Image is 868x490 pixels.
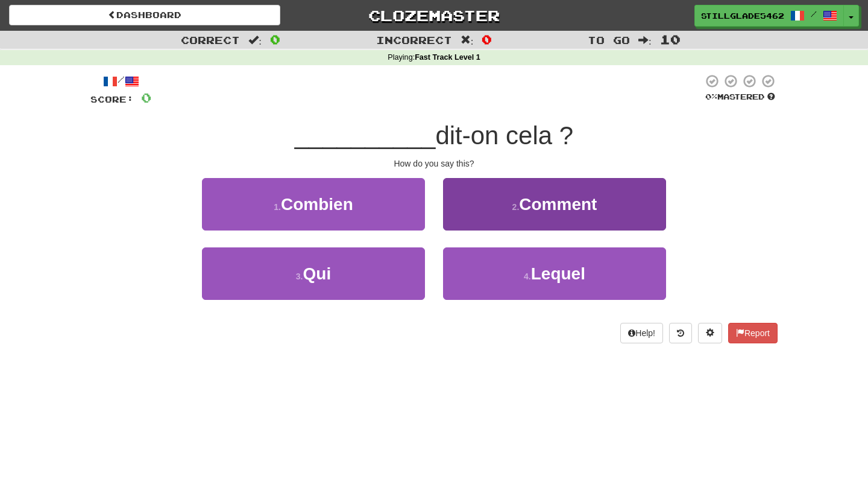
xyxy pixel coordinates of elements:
[90,157,778,170] div: How do you say this?
[415,53,480,62] strong: Fast Track Level 1
[90,94,134,104] span: Score:
[202,178,425,231] button: 1.Combien
[620,323,663,343] button: Help!
[703,92,778,103] div: Mastered
[295,121,436,150] span: __________
[296,272,303,281] small: 3 .
[435,121,573,150] span: dit-on cela ?
[281,195,353,214] span: Combien
[588,34,630,46] span: To go
[660,32,681,46] span: 10
[524,272,531,281] small: 4 .
[248,35,262,45] span: :
[443,247,666,300] button: 4.Lequel
[141,90,151,105] span: 0
[90,74,151,89] div: /
[202,247,425,300] button: 3.Qui
[669,323,692,343] button: Round history (alt+y)
[303,264,332,283] span: Qui
[728,323,778,343] button: Report
[531,264,585,283] span: Lequel
[519,195,597,214] span: Comment
[376,34,452,46] span: Incorrect
[811,10,817,18] span: /
[705,92,717,101] span: 0 %
[298,5,570,26] a: Clozemaster
[9,5,280,25] a: Dashboard
[181,34,240,46] span: Correct
[274,202,281,212] small: 1 .
[512,202,520,212] small: 2 .
[270,32,280,46] span: 0
[694,5,844,27] a: StillGlade5462 /
[461,35,474,45] span: :
[701,10,784,21] span: StillGlade5462
[638,35,652,45] span: :
[482,32,492,46] span: 0
[443,178,666,231] button: 2.Comment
